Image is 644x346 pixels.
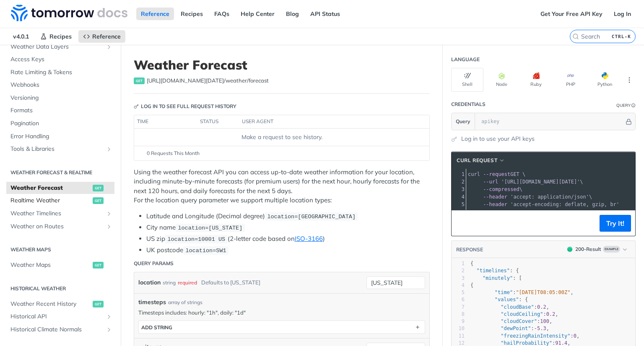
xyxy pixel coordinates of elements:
[483,194,507,200] span: --header
[470,289,574,295] span: : ,
[8,30,34,43] span: v4.0.1
[456,245,483,254] button: RESPONSE
[470,333,579,339] span: : ,
[534,325,537,331] span: -
[10,81,112,89] span: Webhooks
[168,299,203,306] div: array of strings
[281,8,304,20] a: Blog
[468,194,592,200] span: \
[452,113,475,130] button: Query
[138,298,166,307] span: timesteps
[470,268,519,274] span: : {
[147,77,269,85] span: https://api.tomorrow.io/v4/weather/forecast
[6,207,114,220] a: Weather TimelinesShow subpages for Weather Timelines
[163,276,176,289] div: string
[10,209,104,218] span: Weather Timelines
[106,313,112,320] button: Show subpages for Historical API
[138,133,426,142] div: Make a request to see history.
[516,289,570,295] span: "[DATE]T08:05:00Z"
[452,325,465,332] div: 10
[540,318,549,324] span: 100
[146,245,430,255] li: UK postcode
[563,245,631,253] button: 200200-ResultExample
[468,171,480,177] span: curl
[10,222,104,231] span: Weather on Routes
[185,248,226,254] span: location=SW1
[476,268,509,274] span: "timelines"
[624,117,633,126] button: Hide
[452,260,465,267] div: 1
[616,102,631,108] div: Query
[470,261,473,266] span: {
[141,324,172,331] div: ADD string
[536,8,607,20] a: Get Your Free API Key
[451,101,486,108] div: Credentials
[495,289,513,295] span: "time"
[452,282,465,289] div: 4
[470,318,552,324] span: : ,
[178,276,197,289] div: required
[239,115,413,129] th: user agent
[10,145,104,153] span: Tools & Libraries
[6,104,114,117] a: Formats
[452,267,465,274] div: 2
[6,298,114,310] a: Weather Recent Historyget
[295,235,323,243] a: ISO-3166
[546,311,556,317] span: 0.2
[501,304,534,310] span: "cloudBase"
[134,168,430,205] p: Using the weather forecast API you can access up-to-date weather information for your location, i...
[495,297,519,302] span: "values"
[510,201,619,207] span: 'accept-encoding: deflate, gzip, br'
[6,310,114,323] a: Historical APIShow subpages for Historical API
[10,325,104,334] span: Historical Climate Normals
[6,130,114,143] a: Error Handling
[452,311,465,318] div: 8
[537,325,546,331] span: 5.3
[197,115,239,129] th: status
[6,41,114,53] a: Weather Data LayersShow subpages for Weather Data Layers
[11,5,127,21] img: Tomorrow.io Weather API Docs
[139,321,425,333] button: ADD string
[6,117,114,130] a: Pagination
[452,186,466,193] div: 3
[486,68,518,92] button: Node
[501,340,552,346] span: "hailProbability"
[106,146,112,152] button: Show subpages for Tools & Libraries
[626,76,633,84] svg: More ellipsis
[537,304,546,310] span: 0.2
[134,104,139,109] svg: Key
[510,194,589,200] span: 'accept: application/json'
[572,33,579,40] svg: Search
[616,102,636,108] div: QueryInformation
[6,143,114,155] a: Tools & LibrariesShow subpages for Tools & Libraries
[452,178,466,186] div: 2
[470,275,522,281] span: : [
[468,186,522,192] span: \
[623,74,636,86] button: More Languages
[454,156,508,165] button: cURL Request
[470,282,473,288] span: {
[10,68,112,77] span: Rate Limiting & Tokens
[452,333,465,340] div: 11
[236,8,279,20] a: Help Center
[567,247,572,252] span: 200
[520,68,552,92] button: Ruby
[470,311,558,317] span: : ,
[6,259,114,271] a: Weather Mapsget
[609,8,636,20] a: Log In
[6,323,114,336] a: Historical Climate NormalsShow subpages for Historical Climate Normals
[6,169,114,176] h2: Weather Forecast & realtime
[267,214,356,220] span: location=[GEOGRAPHIC_DATA]
[452,275,465,282] div: 3
[10,106,112,115] span: Formats
[574,333,576,339] span: 0
[477,113,624,130] input: apikey
[93,197,104,204] span: get
[93,185,104,191] span: get
[136,8,174,20] a: Reference
[452,193,466,201] div: 4
[501,179,580,185] span: '[URL][DOMAIN_NAME][DATE]'
[93,301,104,307] span: get
[470,297,528,302] span: : {
[451,68,483,92] button: Shell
